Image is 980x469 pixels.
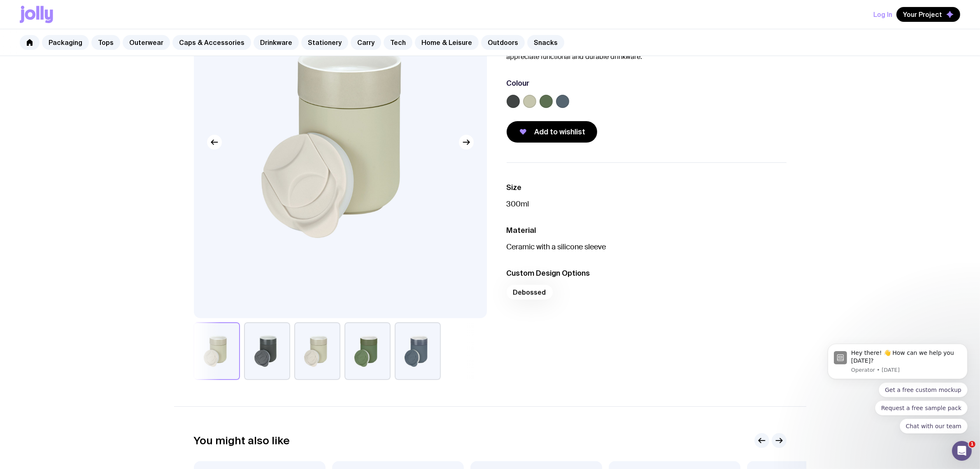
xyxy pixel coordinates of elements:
[815,279,980,447] iframe: Intercom notifications message
[415,35,479,50] a: Home & Leisure
[507,183,787,192] h3: Size
[507,121,597,143] button: Add to wishlist
[507,242,787,252] p: Ceramic with a silicone sleeve
[301,35,348,50] a: Stationery
[254,35,299,50] a: Drinkware
[535,127,586,137] span: Add to wishlist
[351,35,381,50] a: Carry
[952,441,972,461] iframe: Intercom live chat
[903,10,942,19] span: Your Project
[896,7,960,22] button: Your Project
[507,268,787,278] h3: Custom Design Options
[527,35,564,50] a: Snacks
[507,225,787,235] h3: Material
[507,78,530,88] h3: Colour
[91,35,120,50] a: Tops
[123,35,170,50] a: Outerwear
[42,35,89,50] a: Packaging
[384,35,412,50] a: Tech
[507,199,787,209] p: 300ml
[194,434,290,447] h2: You might also like
[873,7,892,22] button: Log In
[172,35,251,50] a: Caps & Accessories
[969,441,975,448] span: 1
[481,35,525,50] a: Outdoors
